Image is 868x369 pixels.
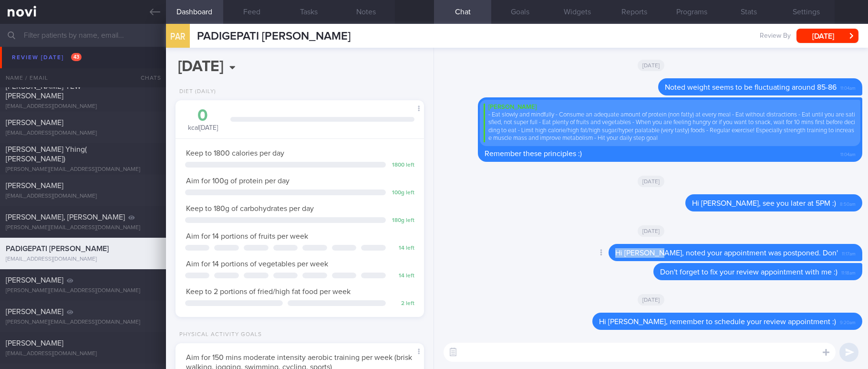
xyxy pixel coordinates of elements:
[840,149,856,158] span: 11:04am
[484,111,857,142] div: - Eat slowly and mindfully - Consume an adequate amount of protein (non fatty) at every meal - Ea...
[176,88,216,95] div: Diet (Daily)
[391,217,414,224] div: 180 g left
[6,83,81,100] span: [PERSON_NAME] YEW [PERSON_NAME]
[391,190,414,197] div: 100 g left
[6,308,63,316] span: [PERSON_NAME]
[391,300,414,307] div: 2 left
[692,200,836,207] span: Hi [PERSON_NAME], see you later at 5PM :)
[6,166,160,173] div: [PERSON_NAME][EMAIL_ADDRESS][DOMAIN_NAME]
[176,331,262,338] div: Physical Activity Goals
[6,67,160,74] div: [EMAIL_ADDRESS][DOMAIN_NAME]
[796,29,858,43] button: [DATE]
[638,225,665,237] span: [DATE]
[840,317,856,326] span: 9:20am
[760,32,791,41] span: Review By
[638,176,665,187] span: [DATE]
[841,267,856,276] span: 11:18am
[660,268,837,276] span: Don't forget to fix your review appointment with me :)
[6,146,87,163] span: [PERSON_NAME] Yhing( [PERSON_NAME])
[6,256,160,263] div: [EMAIL_ADDRESS][DOMAIN_NAME]
[665,84,837,91] span: Noted weight seems to be fluctuating around 85-86
[6,287,160,295] div: [PERSON_NAME][EMAIL_ADDRESS][DOMAIN_NAME]
[6,182,63,190] span: [PERSON_NAME]
[485,150,582,158] span: Remember these principles :)
[186,149,284,157] span: Keep to 1800 calories per day
[6,224,160,232] div: [PERSON_NAME][EMAIL_ADDRESS][DOMAIN_NAME]
[185,107,221,124] div: 0
[6,276,63,284] span: [PERSON_NAME]
[615,249,838,257] span: Hi [PERSON_NAME], noted your appointment was postponed. Don'
[6,245,109,253] span: PADIGEPATI [PERSON_NAME]
[840,199,856,208] span: 8:50am
[186,288,351,295] span: Keep to 2 portions of fried/high fat food per week
[186,205,314,212] span: Keep to 180g of carbohydrates per day
[638,60,665,71] span: [DATE]
[6,193,160,200] div: [EMAIL_ADDRESS][DOMAIN_NAME]
[6,319,160,326] div: [PERSON_NAME][EMAIL_ADDRESS][DOMAIN_NAME]
[391,245,414,252] div: 14 left
[186,232,308,240] span: Aim for 14 portions of fruits per week
[197,31,351,42] span: PADIGEPATI [PERSON_NAME]
[6,339,63,347] span: [PERSON_NAME]
[6,350,160,358] div: [EMAIL_ADDRESS][DOMAIN_NAME]
[6,119,63,127] span: [PERSON_NAME]
[164,18,192,55] div: PAR
[840,83,856,92] span: 11:04am
[185,107,221,133] div: kcal [DATE]
[6,213,125,221] span: [PERSON_NAME], [PERSON_NAME]
[6,103,160,110] div: [EMAIL_ADDRESS][DOMAIN_NAME]
[599,318,836,326] span: Hi [PERSON_NAME], remember to schedule your review appointment :)
[6,56,123,63] span: [PERSON_NAME] [PERSON_NAME]
[638,294,665,306] span: [DATE]
[391,273,414,280] div: 14 left
[6,130,160,137] div: [EMAIL_ADDRESS][DOMAIN_NAME]
[842,248,856,257] span: 11:17am
[391,162,414,169] div: 1800 left
[484,104,857,111] div: [PERSON_NAME]
[186,260,328,268] span: Aim for 14 portions of vegetables per week
[186,177,289,185] span: Aim for 100g of protein per day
